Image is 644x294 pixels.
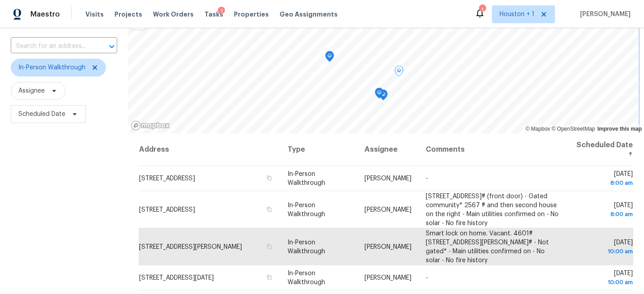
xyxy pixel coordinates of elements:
[574,239,633,256] span: [DATE]
[153,10,194,19] span: Work Orders
[18,110,65,119] span: Scheduled Date
[357,133,419,166] th: Assignee
[265,205,273,213] button: Copy Address
[364,206,411,213] span: [PERSON_NAME]
[288,270,325,285] span: In-Person Walkthrough
[574,171,633,187] span: [DATE]
[574,247,633,256] div: 10:00 am
[204,11,223,17] span: Tasks
[574,202,633,218] span: [DATE]
[30,10,60,19] span: Maestro
[280,10,338,19] span: Geo Assignments
[288,202,325,217] span: In-Person Walkthrough
[426,193,559,226] span: [STREET_ADDRESS]# (front door) - Gated community* 2567 # and then second house on the right - Mai...
[85,10,104,19] span: Visits
[139,175,195,182] span: [STREET_ADDRESS]
[11,39,92,53] input: Search for an address...
[139,243,242,250] span: [STREET_ADDRESS][PERSON_NAME]
[426,230,549,263] span: Smart lock on home. Vacant. 4601# [STREET_ADDRESS][PERSON_NAME]# - Not gated* - Main utilities co...
[131,120,170,131] a: Mapbox homepage
[288,171,325,186] span: In-Person Walkthrough
[551,126,595,132] a: OpenStreetMap
[567,133,633,166] th: Scheduled Date ↑
[574,270,633,287] span: [DATE]
[139,133,280,166] th: Address
[265,174,273,182] button: Copy Address
[234,10,269,19] span: Properties
[597,126,642,132] a: Improve this map
[218,7,225,16] div: 1
[114,10,142,19] span: Projects
[325,51,334,65] div: Map marker
[394,66,403,80] div: Map marker
[364,175,411,182] span: [PERSON_NAME]
[106,40,118,53] button: Open
[479,5,485,14] div: 1
[379,89,388,103] div: Map marker
[139,275,214,281] span: [STREET_ADDRESS][DATE]
[426,275,428,281] span: -
[576,10,631,19] span: [PERSON_NAME]
[364,243,411,250] span: [PERSON_NAME]
[265,273,273,281] button: Copy Address
[525,126,550,132] a: Mapbox
[574,278,633,287] div: 10:00 am
[364,275,411,281] span: [PERSON_NAME]
[265,242,273,250] button: Copy Address
[574,179,633,187] div: 8:00 am
[574,209,633,218] div: 8:00 am
[500,10,534,19] span: Houston + 1
[18,86,45,95] span: Assignee
[288,239,325,254] span: In-Person Walkthrough
[375,88,384,102] div: Map marker
[139,206,195,213] span: [STREET_ADDRESS]
[280,133,357,166] th: Type
[18,63,85,72] span: In-Person Walkthrough
[419,133,567,166] th: Comments
[426,175,428,182] span: -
